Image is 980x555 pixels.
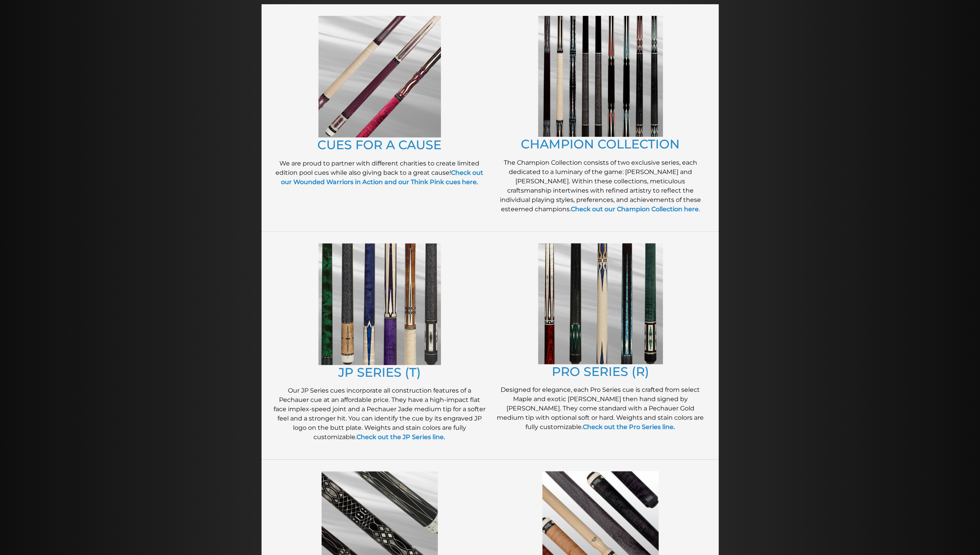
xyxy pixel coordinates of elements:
a: PRO SERIES (R) [552,364,649,379]
a: Check out our Wounded Warriors in Action and our Think Pink cues here. [281,169,484,186]
p: The Champion Collection consists of two exclusive series, each dedicated to a luminary of the gam... [494,158,707,214]
p: We are proud to partner with different charities to create limited edition pool cues while also g... [273,159,486,187]
a: CHAMPION COLLECTION [521,136,680,152]
a: JP SERIES (T) [338,365,421,380]
p: Designed for elegance, each Pro Series cue is crafted from select Maple and exotic [PERSON_NAME] ... [494,385,707,432]
a: Check out our Champion Collection here [571,205,699,213]
p: Our JP Series cues incorporate all construction features of a Pechauer cue at an affordable price... [273,386,486,442]
a: Check out the Pro Series line. [583,423,675,431]
a: Check out the JP Series line. [357,433,446,441]
a: CUES FOR A CAUSE [318,137,442,152]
